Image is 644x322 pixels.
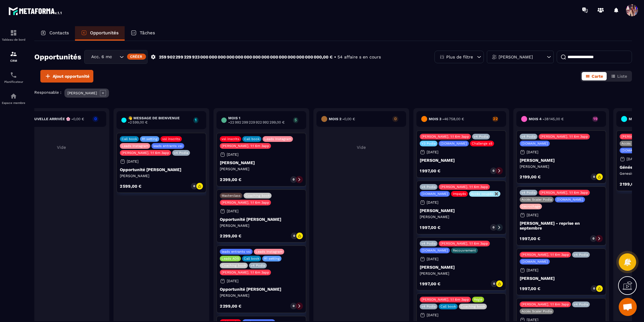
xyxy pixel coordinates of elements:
[593,175,595,179] p: 0
[474,298,482,302] p: Réglé
[453,249,476,252] p: Recouvrement
[34,51,81,63] h2: Opportunités
[49,30,69,36] p: Contacts
[2,101,26,105] p: Espace membre
[90,30,119,36] p: Opportunités
[264,257,280,261] p: R1 setting
[222,250,251,254] p: leads entrants vsl
[193,184,195,188] p: 0
[422,242,436,245] p: v4 Podia
[471,192,499,196] p: Accès coupés ✖️
[227,279,238,283] p: [DATE]
[220,234,241,238] p: 2 299,00 €
[420,158,503,163] p: [PERSON_NAME]
[264,137,291,141] p: Leads Instagram
[440,142,467,145] p: [DOMAIN_NAME]
[422,305,436,308] p: v4 Podia
[499,55,533,59] p: [PERSON_NAME]
[2,67,26,88] a: schedulerschedulerPlanificateur
[521,302,569,306] p: [PERSON_NAME]. 1:1 6m 3app
[334,54,336,60] p: •
[620,182,641,186] p: 2 199,00 €
[120,167,203,172] p: Opportunité [PERSON_NAME]
[222,257,239,261] p: Leads ADS
[420,208,503,213] p: [PERSON_NAME]
[90,54,112,60] span: Acc. 6 mois - 3 appels
[127,159,138,164] p: [DATE]
[293,234,295,238] p: 0
[493,225,494,230] p: 0
[422,185,436,189] p: v4 Podia
[593,236,594,241] p: 0
[40,70,93,83] button: Ajout opportunité
[2,46,26,67] a: formationformationCRM
[293,177,294,182] p: 0
[440,242,488,245] p: [PERSON_NAME]. 1:1 6m 3app
[75,26,125,41] a: Opportunités
[316,145,406,150] p: Vide
[420,271,503,276] p: [PERSON_NAME]
[422,249,448,252] p: [DOMAIN_NAME]
[520,276,603,281] p: [PERSON_NAME]
[73,117,84,121] span: 0,00 €
[592,74,603,79] span: Carte
[474,135,488,139] p: v4 Podia
[344,117,355,121] span: 0,00 €
[574,253,588,257] p: v4 Podia
[293,304,294,308] p: 0
[617,74,627,79] span: Liste
[220,293,303,298] p: [PERSON_NAME]
[520,236,540,241] p: 1 997,00 €
[293,118,298,122] p: 5
[222,270,269,274] p: [PERSON_NAME]. 1:1 6m 3app
[227,209,238,213] p: [DATE]
[527,150,538,154] p: [DATE]
[174,151,188,155] p: v4 Podia
[427,257,438,261] p: [DATE]
[422,298,469,302] p: [PERSON_NAME]. 1:1 6m 3app
[34,90,61,95] p: Responsable :
[84,50,148,64] div: Search for option
[2,38,26,41] p: Tableau de bord
[540,135,588,139] p: [PERSON_NAME]. 1:1 6m 3app
[446,55,473,59] p: Plus de filtre
[420,225,440,230] p: 1 997,00 €
[2,80,26,83] p: Planificateur
[53,73,89,79] span: Ajout opportunité
[193,118,198,122] p: 1
[67,91,97,95] p: [PERSON_NAME]
[2,88,26,109] a: automationsautomationsEspace membre
[130,120,148,124] span: 2 599,00 €
[461,305,485,308] p: Coaching book
[244,257,259,261] p: Call book
[222,194,241,198] p: Masterclass
[2,59,26,62] p: CRM
[8,5,63,16] img: logo
[627,157,638,161] p: [DATE]
[162,137,180,141] p: vsl inscrits
[472,142,492,145] p: Challenge s5
[427,200,438,205] p: [DATE]
[245,194,270,198] p: Coaching book
[222,137,239,141] p: vsl inscrits
[10,50,17,58] img: formation
[529,117,564,121] h6: Mois 4 -
[527,213,538,217] p: [DATE]
[153,144,182,148] p: leads entrants vsl
[521,253,569,257] p: [PERSON_NAME]. 1:1 6m 3app
[444,117,464,121] span: 46 758,00 €
[112,54,118,60] input: Search for option
[521,260,548,264] p: [DOMAIN_NAME]
[520,164,603,169] p: [PERSON_NAME]
[492,117,498,121] p: 22
[427,313,438,317] p: [DATE]
[557,198,583,202] p: [DOMAIN_NAME]
[10,92,17,100] img: automations
[392,117,398,121] p: 0
[220,160,303,165] p: [PERSON_NAME]
[222,264,246,267] p: Coaching book
[521,135,536,139] p: v4 Podia
[527,318,538,322] p: [DATE]
[125,26,161,41] a: Tâches
[122,144,148,148] p: Leads Instagram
